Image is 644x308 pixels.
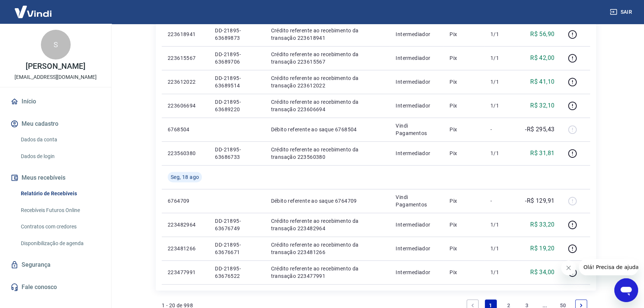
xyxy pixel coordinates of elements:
p: Pix [450,78,479,86]
p: 1/1 [490,221,512,228]
p: 223615567 [168,54,203,62]
p: Intermediador [396,245,438,252]
p: Intermediador [396,221,438,228]
p: -R$ 295,43 [525,125,554,134]
p: R$ 41,10 [530,77,554,86]
p: DD-21895-63689514 [215,74,259,89]
a: Relatório de Recebíveis [18,186,102,201]
p: R$ 33,20 [530,220,554,229]
p: 1/1 [490,102,512,109]
p: 223481266 [168,245,203,252]
a: Recebíveis Futuros Online [18,203,102,218]
p: - [490,126,512,133]
p: Intermediador [396,150,438,157]
p: Pix [450,245,479,252]
iframe: Mensagem da empresa [579,259,638,275]
p: R$ 34,00 [530,268,554,277]
p: DD-21895-63689706 [215,51,259,65]
p: Crédito referente ao recebimento da transação 223615567 [271,51,384,65]
iframe: Fechar mensagem [561,260,576,275]
p: [PERSON_NAME] [26,62,85,70]
p: 223606694 [168,102,203,109]
p: DD-21895-63689220 [215,98,259,113]
iframe: Botão para abrir a janela de mensagens [614,278,638,302]
a: Disponibilização de agenda [18,236,102,251]
p: DD-21895-63676749 [215,217,259,232]
p: Pix [450,54,479,62]
button: Meus recebíveis [9,170,102,186]
p: R$ 31,81 [530,149,554,158]
p: DD-21895-63689873 [215,27,259,42]
p: Pix [450,221,479,228]
p: Intermediador [396,102,438,109]
p: Débito referente ao saque 6764709 [271,197,384,205]
p: - [490,197,512,205]
p: Crédito referente ao recebimento da transação 223618941 [271,27,384,42]
p: Crédito referente ao recebimento da transação 223481266 [271,241,384,256]
p: R$ 19,20 [530,244,554,253]
p: 1/1 [490,269,512,276]
p: Intermediador [396,78,438,86]
p: 1/1 [490,31,512,38]
p: [EMAIL_ADDRESS][DOMAIN_NAME] [15,73,97,81]
button: Meu cadastro [9,116,102,132]
p: 1/1 [490,150,512,157]
img: Vindi [9,0,57,23]
p: DD-21895-63676671 [215,241,259,256]
a: Início [9,93,102,110]
p: Débito referente ao saque 6768504 [271,126,384,133]
p: Pix [450,102,479,109]
p: Crédito referente ao recebimento da transação 223606694 [271,98,384,113]
span: Seg, 18 ago [171,173,199,181]
a: Fale conosco [9,279,102,295]
a: Segurança [9,257,102,273]
p: Pix [450,150,479,157]
p: Pix [450,269,479,276]
p: Vindi Pagamentos [396,193,438,208]
a: Dados da conta [18,132,102,147]
p: R$ 42,00 [530,54,554,62]
p: Intermediador [396,31,438,38]
span: Olá! Precisa de ajuda? [4,5,62,11]
p: 1/1 [490,54,512,62]
p: Intermediador [396,54,438,62]
p: 223560380 [168,150,203,157]
p: 223618941 [168,31,203,38]
a: Dados de login [18,149,102,164]
p: 223477991 [168,269,203,276]
p: -R$ 129,91 [525,196,554,205]
div: S [41,30,71,60]
p: 1/1 [490,78,512,86]
p: DD-21895-63686733 [215,146,259,161]
p: R$ 56,90 [530,30,554,39]
p: Crédito referente ao recebimento da transação 223477991 [271,265,384,280]
p: Pix [450,197,479,205]
p: Intermediador [396,269,438,276]
p: 223482964 [168,221,203,228]
p: 223612022 [168,78,203,86]
p: 1/1 [490,245,512,252]
p: Pix [450,31,479,38]
p: DD-21895-63676522 [215,265,259,280]
p: Crédito referente ao recebimento da transação 223560380 [271,146,384,161]
p: R$ 32,10 [530,101,554,110]
p: Crédito referente ao recebimento da transação 223612022 [271,74,384,89]
p: Vindi Pagamentos [396,122,438,137]
a: Contratos com credores [18,219,102,234]
p: Crédito referente ao recebimento da transação 223482964 [271,217,384,232]
p: Pix [450,126,479,133]
button: Sair [608,5,635,19]
p: 6768504 [168,126,203,133]
p: 6764709 [168,197,203,205]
